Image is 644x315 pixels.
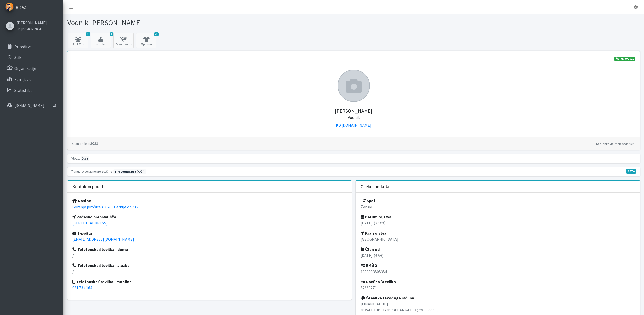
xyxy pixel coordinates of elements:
[361,301,635,313] p: [FINANCIAL_ID] NOVA LJUBLJANSKA BANKA D.D.
[5,3,14,11] img: eDedi
[17,26,47,32] a: KD [DOMAIN_NAME]
[375,253,382,258] em: 4 let
[417,308,438,312] small: ([SWIFT_CODE])
[595,141,635,147] a: Kdo lahko vidi moje podatke?
[626,169,636,174] span: V fazi razvoja
[375,220,384,226] em: 32 let
[72,220,108,226] a: [STREET_ADDRESS]
[81,156,89,161] span: član
[72,231,92,236] strong: E-pošta
[361,252,635,258] p: [DATE] ( )
[91,33,111,48] button: 1 Potrdila
[14,77,31,82] p: Zemljevid
[72,268,347,275] p: /
[14,66,36,71] p: Organizacije
[14,44,32,49] p: Prireditve
[68,33,88,48] a: 23 Udeležba
[361,198,375,203] strong: Spol
[86,32,90,36] span: 23
[14,88,32,93] p: Statistika
[361,204,635,210] p: Ženski
[71,156,80,160] small: Vloge:
[2,52,61,62] a: Stiki
[72,142,90,146] small: Član od leta:
[361,268,635,275] p: 1303993505354
[361,214,391,219] strong: Datum rojstva
[361,220,635,226] p: [DATE] ( )
[2,74,61,84] a: Zemljevid
[71,169,113,173] small: Trenutno veljavne preizkušnje:
[336,123,371,128] a: KD [DOMAIN_NAME]
[614,57,635,61] a: KNZV2025
[72,252,347,258] p: /
[2,41,61,52] a: Prireditve
[2,85,61,95] a: Statistika
[72,102,635,120] h5: [PERSON_NAME]
[361,184,389,189] h3: Osebni podatki
[361,279,396,284] strong: Davčna številka
[113,169,146,174] span: Naslednja preizkušnja: pomlad 2026
[361,285,635,291] p: 82660271
[2,100,61,110] a: [DOMAIN_NAME]
[2,63,61,73] a: Organizacije
[14,103,44,108] p: [DOMAIN_NAME]
[361,231,386,236] strong: Kraj rojstva
[348,115,360,120] small: Vodnik
[72,184,107,189] h3: Kontaktni podatki
[110,32,113,36] span: 1
[136,33,156,48] a: 22 Oprema
[72,237,134,242] a: [EMAIL_ADDRESS][DOMAIN_NAME]
[72,263,130,268] strong: Telefonska številka - služba
[361,295,414,300] strong: Številka tekočega računa
[14,55,22,60] p: Stiki
[72,141,98,146] strong: 2021
[72,198,91,203] strong: Naslov
[361,263,377,268] strong: EMŠO
[16,3,27,11] span: eDedi
[113,33,134,48] a: Zavarovanja
[361,236,635,242] p: [GEOGRAPHIC_DATA]
[67,18,352,27] h1: Vodnik [PERSON_NAME]
[17,27,44,31] small: KD [DOMAIN_NAME]
[72,214,116,219] strong: Začasno prebivališče
[72,247,128,252] strong: Telefonska številka - doma
[154,32,159,36] span: 22
[72,279,132,284] strong: Telefonska številka - mobilna
[72,204,139,209] a: Gorenja pirošica 4, 8263 Cerklje ob Krki
[72,285,92,290] a: 031 734 164
[361,247,380,252] strong: Član od
[17,20,47,26] a: [PERSON_NAME]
